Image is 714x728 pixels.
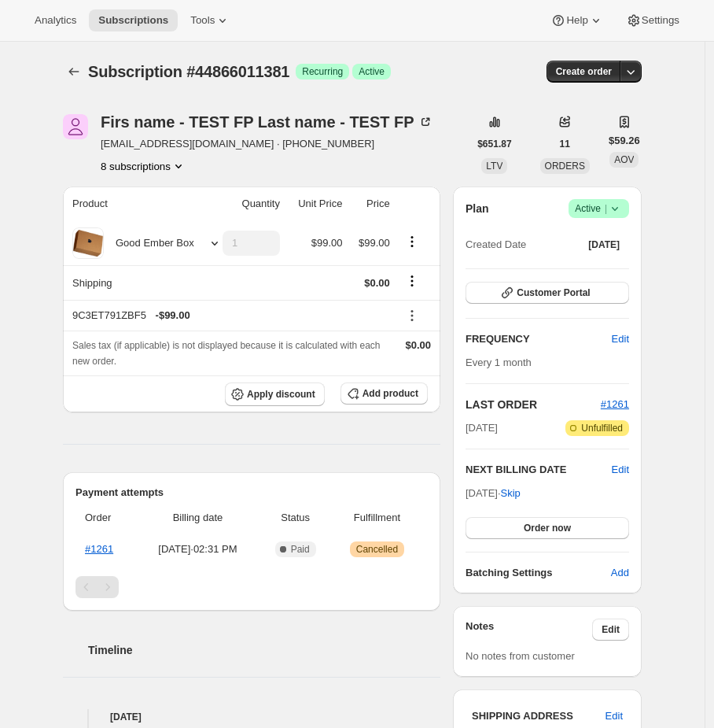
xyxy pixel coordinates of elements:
button: Apply discount [225,382,325,406]
span: Add [611,565,629,581]
th: Unit Price [285,187,348,221]
span: Sales tax (if applicable) is not displayed because it is calculated with each new order. [72,340,381,367]
th: Quantity [207,187,285,221]
button: Settings [616,9,689,31]
span: 11 [560,138,570,150]
h6: Batching Settings [466,565,611,581]
button: Add [602,560,639,586]
div: Firs name - TEST FP Last name - TEST FP [101,114,433,130]
span: Order now [524,522,571,534]
span: Billing date [140,510,255,526]
span: $99.00 [311,237,343,249]
span: Paid [291,543,310,556]
button: Help [541,9,613,31]
span: Status [265,510,326,526]
button: Edit [602,327,639,352]
button: Subscriptions [89,9,178,31]
span: Tools [190,14,215,27]
span: | [605,202,607,215]
span: Created Date [466,237,526,253]
img: product img [72,227,104,259]
span: Apply discount [247,388,315,401]
button: Tools [181,9,240,31]
span: $0.00 [405,339,431,351]
button: [DATE] [579,234,629,256]
button: Product actions [101,158,186,174]
h4: [DATE] [63,709,440,725]
h2: Timeline [88,642,440,658]
nav: Pagination [75,576,428,598]
th: Price [348,187,395,221]
span: Settings [642,14,679,27]
span: Skip [501,486,521,501]
button: Order now [466,517,629,539]
span: $0.00 [364,277,390,289]
span: Subscription #44866011381 [88,63,289,80]
button: Skip [491,481,530,506]
button: Edit [612,462,629,478]
span: [DATE] [588,238,620,251]
button: $651.87 [468,133,521,155]
span: LTV [486,161,502,172]
span: Recurring [302,65,343,78]
span: [DATE] · [466,487,521,499]
div: Good Ember Box [104,235,194,251]
button: Shipping actions [399,272,425,290]
span: [EMAIL_ADDRESS][DOMAIN_NAME] · [PHONE_NUMBER] [101,136,433,152]
th: Shipping [63,265,207,300]
div: 9C3ET791ZBF5 [72,308,390,323]
span: Edit [602,623,620,636]
span: $651.87 [477,138,511,150]
h2: NEXT BILLING DATE [466,462,612,478]
button: 11 [550,133,580,155]
span: Create order [556,65,612,78]
button: #1261 [601,397,629,412]
span: Every 1 month [466,357,532,368]
span: Help [566,14,587,27]
span: Active [575,201,623,216]
h3: SHIPPING ADDRESS [472,708,605,724]
span: [DATE] [466,420,498,436]
span: $99.00 [359,237,390,249]
button: Product actions [399,233,425,250]
button: Add product [340,382,428,405]
button: Subscriptions [63,61,85,83]
span: Add product [363,387,418,400]
span: Edit [612,331,629,347]
span: Active [359,65,385,78]
h3: Notes [466,619,592,641]
button: Customer Portal [466,282,629,304]
h2: FREQUENCY [466,331,612,347]
button: Create order [547,61,621,83]
span: Subscriptions [98,14,168,27]
th: Product [63,187,207,221]
span: Unfulfilled [581,422,623,434]
span: Edit [605,708,623,724]
span: Cancelled [356,543,398,556]
span: AOV [614,154,634,165]
th: Order [75,501,135,535]
button: Analytics [25,9,86,31]
h2: LAST ORDER [466,397,601,412]
span: - $99.00 [156,308,190,323]
span: ORDERS [545,161,585,172]
span: Fulfillment [336,510,418,526]
span: Customer Portal [517,286,590,299]
span: $59.26 [609,133,640,149]
span: No notes from customer [466,650,575,662]
span: Analytics [35,14,76,27]
span: Firs name - TEST FP Last name - TEST FP [63,114,88,139]
a: #1261 [85,543,113,555]
button: Edit [592,619,629,641]
a: #1261 [601,398,629,410]
h2: Payment attempts [75,485,428,501]
h2: Plan [466,201,489,216]
span: [DATE] · 02:31 PM [140,541,255,557]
